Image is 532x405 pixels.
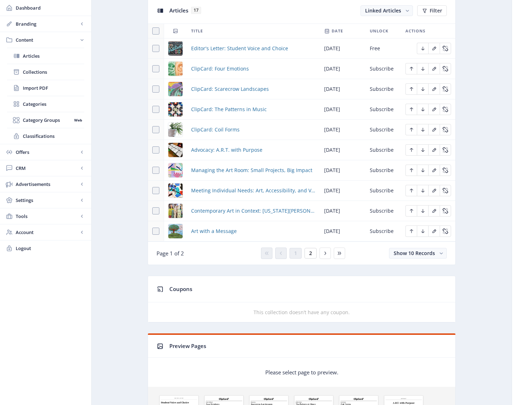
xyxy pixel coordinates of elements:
a: Edit page [405,126,417,133]
td: [DATE] [320,201,365,221]
span: Advertisements [16,181,78,188]
span: Page 1 of 2 [157,250,184,257]
a: Edit page [405,146,417,153]
a: Edit page [440,166,451,173]
td: Subscribe [365,79,401,99]
button: Filter [417,5,447,16]
span: Title [191,27,203,35]
a: Edit page [417,187,428,193]
a: Edit page [440,85,451,92]
a: Edit page [440,207,451,214]
span: Tools [16,213,78,220]
span: Coupons [169,285,192,292]
span: Logout [16,245,86,252]
a: Import PDF [7,80,84,96]
td: [DATE] [320,120,365,140]
a: Collections [7,64,84,80]
a: ClipCard: Scarecrow Landscapes [191,85,269,93]
td: [DATE] [320,140,365,160]
span: Art with a Message [191,227,237,235]
a: Edit page [417,65,428,72]
a: Edit page [417,105,428,112]
img: 9ecd28b8-a6bf-4016-ba4c-f9eb6bd7d7c0.png [168,143,183,157]
a: Edit page [428,207,440,214]
td: Subscribe [365,99,401,120]
a: Edit page [417,146,428,153]
a: Edit page [405,105,417,112]
img: eb66e8a1-f00a-41c4-a6e9-fdc789f3f2b8.png [168,82,183,96]
a: Edit page [428,126,440,133]
span: CRM [16,165,78,172]
span: Managing the Art Room: Small Projects, Big Impact [191,166,312,175]
img: cbc5f19a-6ba7-4b5f-a4d3-e252397198f9.png [168,183,183,198]
td: [DATE] [320,221,365,242]
span: Show 10 Records [394,250,435,256]
td: [DATE] [320,181,365,201]
img: ad61fc1e-73b7-4606-87bd-ca335206f9fd.png [168,163,183,177]
td: [DATE] [320,59,365,79]
a: Edit page [417,85,428,92]
td: [DATE] [320,160,365,181]
span: Date [332,27,343,35]
a: Articles [7,48,84,64]
span: Classifications [23,133,84,140]
nb-badge: Web [72,116,84,124]
a: Edit page [440,126,451,133]
button: 2 [305,248,317,259]
td: Subscribe [365,221,401,242]
a: Edit page [440,65,451,72]
a: ClipCard: Four Emotions [191,64,249,73]
td: [DATE] [320,79,365,99]
a: Editor's Letter: Student Voice and Choice [191,44,288,53]
a: Categories [7,96,84,112]
a: Edit page [428,146,440,153]
a: Edit page [417,166,428,173]
span: Articles [169,7,188,14]
a: Edit page [428,85,440,92]
span: Content [16,36,78,43]
img: 627823c6-2412-4635-957c-26071d4548a1.png [168,204,183,218]
div: Preview Pages [169,341,447,352]
span: Account [16,229,78,236]
a: Edit page [405,227,417,234]
a: Edit page [405,187,417,193]
span: Import PDF [23,84,84,92]
span: Unlock [370,27,388,35]
a: Edit page [428,105,440,112]
span: ClipCard: The Patterns in Music [191,105,267,114]
a: Edit page [417,45,428,51]
td: Subscribe [365,120,401,140]
span: 17 [191,7,201,14]
img: 0825ed30-ff8c-4edb-a950-18256b9d95a4.png [168,224,183,238]
span: Linked Articles [365,7,401,14]
a: ClipCard: Coil Forms [191,125,240,134]
button: Show 10 Records [389,248,447,259]
a: Edit page [428,166,440,173]
span: Categories [23,100,84,108]
td: Subscribe [365,201,401,221]
a: Edit page [440,45,451,51]
td: [DATE] [320,38,365,59]
img: 94a25c7c-888a-4d11-be5c-9c2cf17c9a1d.png [168,102,183,116]
td: [DATE] [320,99,365,120]
a: Edit page [417,207,428,214]
a: Edit page [405,65,417,72]
span: Articles [23,52,84,59]
span: Filter [430,8,442,14]
a: Edit page [440,227,451,234]
span: Dashboard [16,4,86,11]
span: 2 [309,250,312,256]
a: Edit page [428,65,440,72]
a: Edit page [440,146,451,153]
a: Edit page [405,85,417,92]
a: Advocacy: A.R.T. with Purpose [191,146,262,154]
span: Actions [405,27,425,35]
span: Contemporary Art in Context: [US_STATE][PERSON_NAME] [191,207,316,215]
a: Category GroupsWeb [7,112,84,128]
a: Meeting Individual Needs: Art, Accessibility, and Visual Impairments [191,186,316,195]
